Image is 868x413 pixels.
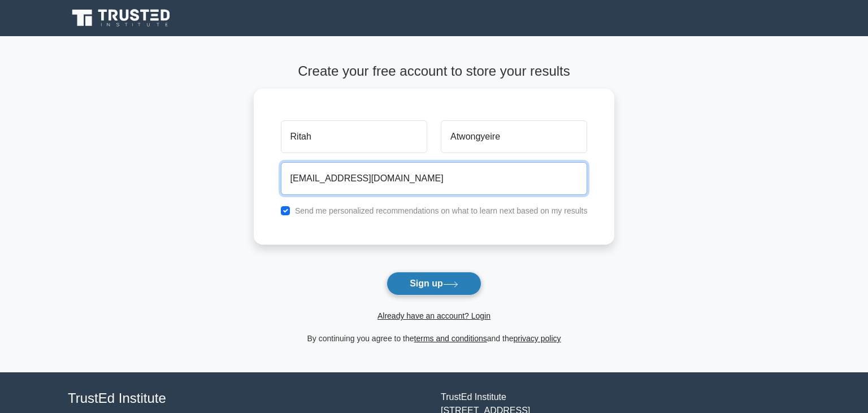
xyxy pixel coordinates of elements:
input: Email [281,162,588,195]
h4: TrustEd Institute [68,390,427,407]
button: Sign up [387,272,481,295]
label: Send me personalized recommendations on what to learn next based on my results [295,206,588,215]
a: Already have an account? Login [377,311,491,320]
a: privacy policy [514,334,561,343]
a: terms and conditions [414,334,487,343]
h4: Create your free account to store your results [254,63,615,80]
div: By continuing you agree to the and the [247,332,622,345]
input: Last name [441,120,587,153]
input: First name [281,120,427,153]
